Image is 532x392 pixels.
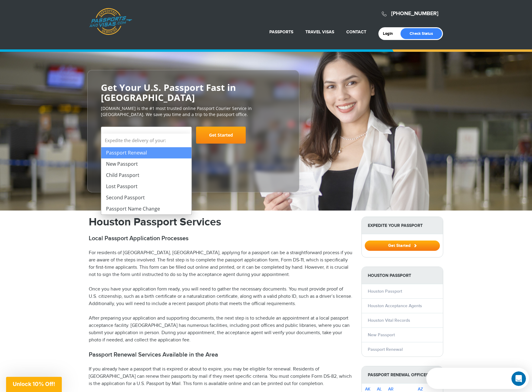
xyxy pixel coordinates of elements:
li: Lost Passport [101,181,191,192]
a: AK [365,387,371,392]
a: Houston Passport [368,289,402,294]
a: Login [383,31,397,36]
div: Unlock 10% Off! [6,377,62,392]
span: Starting at $199 + government fees [101,147,286,153]
div: Open Intercom Messenger [2,2,105,19]
span: Select Your Service [106,132,154,139]
span: Unlock 10% Off! [13,381,55,387]
li: New Passport [101,158,191,170]
h2: Get Your U.S. Passport Fast in [GEOGRAPHIC_DATA] [101,82,286,102]
button: Get Started [365,241,440,251]
li: Child Passport [101,170,191,181]
h2: Passport Renewal Services Available in the Area [89,351,352,358]
a: Passports [269,29,293,35]
strong: Expedite Your Passport [362,217,443,234]
li: Passport Name Change [101,203,191,214]
h2: Local Passport Application Processes [89,235,352,242]
a: Get Started [196,127,246,144]
a: AZ [418,387,423,392]
iframe: Intercom live chat discovery launcher [426,368,529,389]
a: Houston Acceptance Agents [368,303,422,308]
p: Once you have your application form ready, you will need to gather the necessary documents. You m... [89,286,352,307]
strong: Expedite the delivery of your: [101,134,191,147]
iframe: Intercom live chat [511,371,526,386]
a: Check Status [401,28,442,39]
a: Contact [346,29,366,35]
li: Second Passport [101,192,191,203]
strong: Passport Renewal Offices [362,366,443,384]
a: Passport Renewal [368,347,403,352]
div: The team typically replies in under 2h [6,10,87,16]
p: If you already have a passport that is expired or about to expire, you may be eligible for renewa... [89,366,352,387]
a: Houston Vital Records [368,318,410,323]
a: AR [388,387,394,392]
a: Travel Visas [305,29,334,35]
p: [DOMAIN_NAME] is the #1 most trusted online Passport Courier Service in [GEOGRAPHIC_DATA]. We sav... [101,105,286,118]
h1: Houston Passport Services [89,217,352,228]
a: [PHONE_NUMBER] [391,10,438,17]
span: Select Your Service [106,129,185,146]
li: Expedite the delivery of your: [101,134,191,214]
a: New Passport [368,332,395,337]
a: Get Started [365,243,440,248]
a: Passports & [DOMAIN_NAME] [89,8,132,35]
div: Need help? [6,5,87,10]
a: AL [377,387,382,392]
span: Select Your Service [101,127,192,144]
li: Passport Renewal [101,147,191,158]
p: For residents of [GEOGRAPHIC_DATA], [GEOGRAPHIC_DATA], applying for a passport can be a straightf... [89,249,352,278]
strong: Houston Passport [362,267,443,284]
p: After preparing your application and supporting documents, the next step is to schedule an appoin... [89,315,352,344]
